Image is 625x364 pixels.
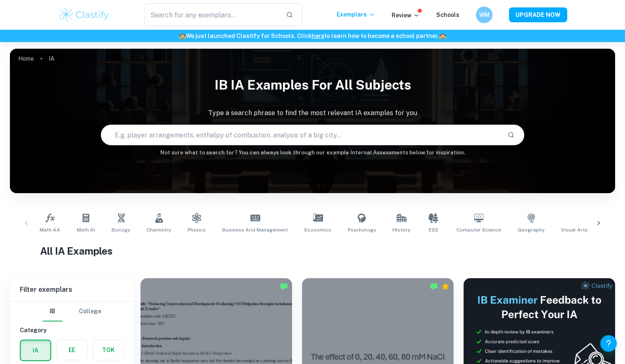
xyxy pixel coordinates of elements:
h6: Filter exemplars [10,278,134,301]
span: Math AI [77,226,95,234]
button: EE [57,340,87,360]
span: Psychology [348,226,376,234]
span: Biology [112,226,130,234]
a: Home [18,53,34,64]
span: History [392,226,410,234]
span: 🏫 [439,33,446,39]
button: WM [476,7,492,23]
span: Math AA [40,226,60,234]
span: 🏫 [179,33,186,39]
h1: IB IA examples for all subjects [10,72,615,98]
input: E.g. player arrangements, enthalpy of combustion, analysis of a big city... [101,123,501,147]
h6: We just launched Clastify for Schools. Click to learn how to become a school partner. [2,31,623,40]
a: Schools [436,12,459,18]
button: TOK [93,340,124,360]
a: here [311,33,324,39]
p: Review [392,11,420,20]
h6: WM [479,10,489,19]
button: IA [21,340,50,360]
h6: Not sure what to search for? You can always look through our example Internal Assessments below f... [10,149,615,157]
p: Exemplars [337,10,375,19]
button: Search [504,128,518,142]
span: Business and Management [222,226,288,234]
span: Economics [304,226,331,234]
button: Help and Feedback [600,335,617,352]
button: IB [43,302,62,321]
h6: Category [20,326,124,335]
input: Search for any exemplars... [145,3,280,26]
img: Clastify logo [58,7,111,23]
span: Chemistry [147,226,171,234]
img: Marked [430,282,438,291]
p: Type a search phrase to find the most relevant IA examples for you [10,108,615,118]
button: College [79,302,101,321]
div: Filter type choice [43,302,101,321]
h1: All IA Examples [40,243,585,258]
p: IA [49,54,55,63]
div: Premium [441,282,449,291]
span: Geography [518,226,544,234]
span: ESS [429,226,438,234]
span: Computer Science [456,226,501,234]
button: UPGRADE NOW [509,7,567,22]
img: Marked [280,282,288,291]
span: Physics [188,226,206,234]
